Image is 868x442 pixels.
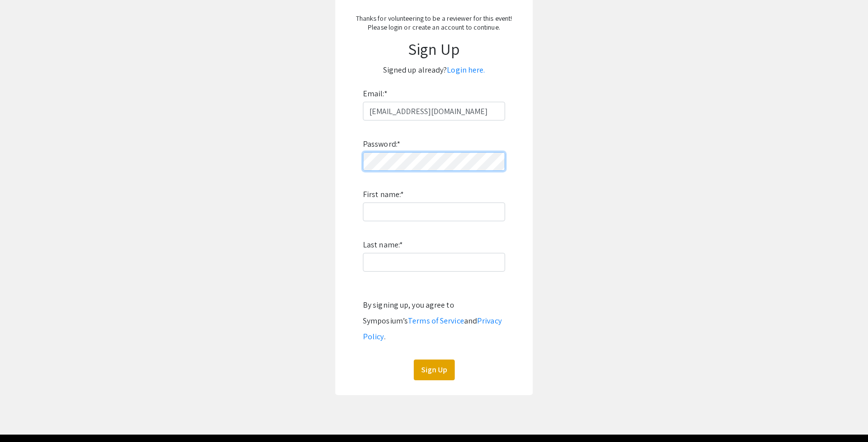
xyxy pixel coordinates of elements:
[363,237,403,253] label: Last name:
[414,360,455,380] button: Sign Up
[345,23,523,32] p: Please login or create an account to continue.
[408,316,464,326] a: Terms of Service
[363,187,404,202] label: First name:
[363,316,502,342] a: Privacy Policy
[7,398,42,435] iframe: Chat
[363,297,505,345] div: By signing up, you agree to Symposium’s and .
[345,62,523,78] p: Signed up already?
[345,14,523,23] p: Thanks for volunteering to be a reviewer for this event!
[363,136,400,152] label: Password:
[363,86,388,102] label: Email:
[447,65,485,75] a: Login here.
[345,40,523,58] h1: Sign Up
